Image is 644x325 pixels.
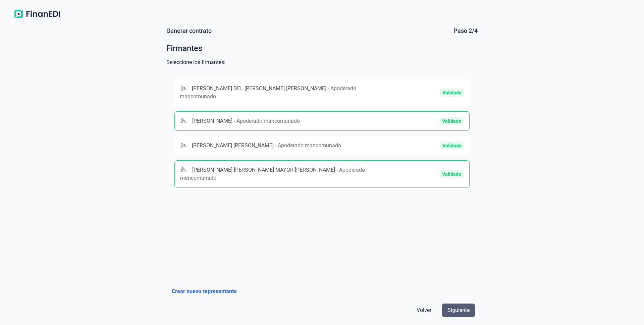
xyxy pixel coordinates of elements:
div: Validado [442,118,461,124]
span: - [328,85,329,92]
div: [PERSON_NAME] DEL [PERSON_NAME] [PERSON_NAME]-Apoderado mancomunadoValidado [174,79,470,106]
span: [PERSON_NAME] [PERSON_NAME] MAYOR [PERSON_NAME] [192,167,335,173]
div: Firmantes [166,43,478,54]
span: - [234,118,235,124]
div: [PERSON_NAME]-Apoderado mancomunadoValidado [174,111,470,131]
div: Validado [442,171,461,177]
span: [PERSON_NAME] DEL [PERSON_NAME] [PERSON_NAME] [192,85,326,92]
span: - [336,167,338,173]
div: Paso 2/4 [453,27,478,35]
button: Crear nuevo representante [172,287,237,295]
button: Siguiente [442,304,475,317]
div: Seleccione los firmantes: [166,59,478,66]
span: Volver [417,306,431,314]
div: Validado [442,90,462,95]
div: Validado [442,143,462,148]
span: [PERSON_NAME] [192,118,232,124]
span: Apoderado mancomunado [236,118,300,124]
div: [PERSON_NAME] [PERSON_NAME] MAYOR [PERSON_NAME]-Apoderado mancomunadoValidado [174,160,470,188]
span: Siguiente [447,306,470,314]
span: [PERSON_NAME] [PERSON_NAME] [192,142,274,149]
img: Logo de aplicación [11,8,64,20]
button: Volver [411,304,437,317]
div: Generar contrato [166,27,212,35]
span: Apoderado mancomunado [278,142,341,149]
div: [PERSON_NAME] [PERSON_NAME]-Apoderado mancomunadoValidado [174,136,470,155]
span: - [275,142,276,149]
